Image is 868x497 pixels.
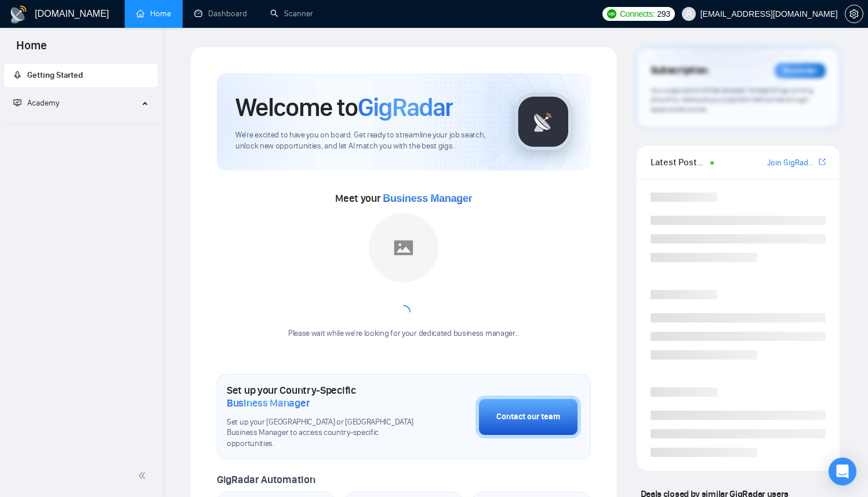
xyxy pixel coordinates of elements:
[235,130,496,152] span: We're excited to have you on board. Get ready to streamline your job search, unlock new opportuni...
[767,157,816,169] a: Join GigRadar Slack Community
[369,213,438,282] img: placeholder.png
[136,9,171,19] a: homeHome
[358,92,453,123] span: GigRadar
[383,193,472,204] span: Business Manager
[13,99,21,107] span: fund-projection-screen
[475,396,581,438] button: Contact our team
[819,157,826,168] a: export
[217,473,315,486] span: GigRadar Automation
[514,93,572,151] img: gigradar-logo.png
[4,119,158,127] li: Academy Homepage
[13,98,59,108] span: Academy
[7,37,56,61] span: Home
[496,411,560,423] div: Contact our team
[620,8,655,20] span: Connects:
[651,61,708,81] span: Subscription
[657,8,670,20] span: 293
[227,384,417,409] h1: Set up your Country-Specific
[819,157,826,166] span: export
[335,192,472,205] span: Meet your
[845,9,863,19] span: setting
[845,5,863,23] button: setting
[829,458,856,485] div: Open Intercom Messenger
[775,63,826,78] div: Reminder
[845,9,863,19] a: setting
[4,64,158,87] li: Getting Started
[13,71,21,79] span: rocket
[397,305,411,319] span: loading
[281,328,526,339] div: Please wait while we're looking for your dedicated business manager...
[607,9,616,19] img: upwork-logo.png
[651,155,707,169] span: Latest Posts from the GigRadar Community
[270,9,313,19] a: searchScanner
[138,470,150,481] span: double-left
[194,9,247,19] a: dashboardDashboard
[235,92,453,123] h1: Welcome to
[227,397,310,409] span: Business Manager
[9,5,28,24] img: logo
[651,86,813,114] span: Your subscription will be renewed. To keep things running smoothly, make sure your payment method...
[685,10,693,18] span: user
[227,417,417,450] span: Set up your [GEOGRAPHIC_DATA] or [GEOGRAPHIC_DATA] Business Manager to access country-specific op...
[27,98,59,108] span: Academy
[27,70,83,80] span: Getting Started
